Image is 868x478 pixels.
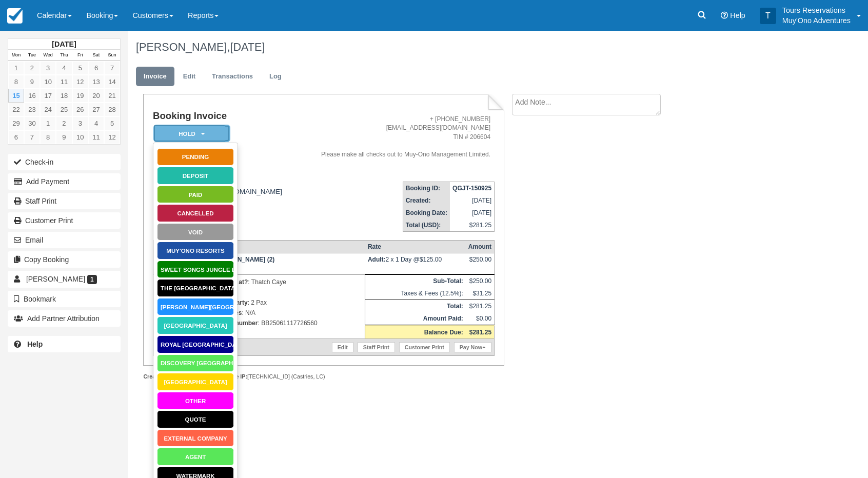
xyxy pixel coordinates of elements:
[153,124,227,143] a: HOLD
[156,318,362,328] p: : BB25061117726560
[157,410,234,428] a: Quote
[104,130,120,144] a: 12
[157,392,234,410] a: Other
[358,342,395,352] a: Staff Print
[88,130,104,144] a: 11
[40,50,56,61] th: Wed
[8,89,24,103] a: 15
[157,242,234,260] a: Muy'Ono Resorts
[157,335,234,353] a: Royal [GEOGRAPHIC_DATA]
[8,336,121,352] a: Help
[469,329,491,336] strong: $281.25
[40,103,56,116] a: 24
[88,75,104,89] a: 13
[157,148,234,166] a: Pending
[450,194,495,207] td: [DATE]
[157,373,234,391] a: [GEOGRAPHIC_DATA]
[230,41,265,53] span: [DATE]
[27,340,43,348] b: Help
[153,240,365,253] th: Item
[8,291,121,307] button: Bookmark
[157,167,234,185] a: Deposit
[157,298,234,316] a: [PERSON_NAME][GEOGRAPHIC_DATA]
[26,275,85,283] span: [PERSON_NAME]
[88,89,104,103] a: 20
[56,75,72,89] a: 11
[8,154,121,170] button: Check-in
[8,50,24,61] th: Mon
[8,116,24,130] a: 29
[156,287,362,297] p: : an
[450,219,495,232] td: $281.25
[782,15,851,26] p: Muy'Ono Adventures
[104,50,120,61] th: Sun
[72,50,88,61] th: Fri
[56,130,72,144] a: 9
[782,5,851,15] p: Tours Reservations
[157,279,234,297] a: The [GEOGRAPHIC_DATA]
[24,116,40,130] a: 30
[452,185,491,192] strong: QGJT-150925
[40,130,56,144] a: 8
[365,274,466,287] th: Sub-Total:
[454,342,491,352] a: Pay Now
[8,173,121,190] button: Add Payment
[466,274,495,287] td: $250.00
[136,41,772,53] h1: [PERSON_NAME],
[157,429,234,447] a: External Company
[104,89,120,103] a: 21
[8,75,24,89] a: 8
[40,75,56,89] a: 10
[88,50,104,61] th: Sat
[399,342,450,352] a: Customer Print
[156,277,362,287] p: : Thatch Caye
[153,253,365,274] td: [DATE]
[420,256,442,263] span: $125.00
[104,61,120,75] a: 7
[24,130,40,144] a: 7
[365,300,466,312] th: Total:
[8,232,121,248] button: Email
[72,75,88,89] a: 12
[88,116,104,130] a: 4
[8,212,121,229] a: Customer Print
[136,67,174,87] a: Invoice
[153,111,297,122] h1: Booking Invoice
[466,287,495,300] td: $31.25
[450,207,495,219] td: [DATE]
[56,103,72,116] a: 25
[40,61,56,75] a: 3
[365,325,466,338] th: Balance Due:
[72,103,88,116] a: 26
[332,342,353,352] a: Edit
[8,271,121,287] a: [PERSON_NAME] 1
[157,204,234,222] a: Cancelled
[468,256,491,271] div: $250.00
[72,130,88,144] a: 10
[72,116,88,130] a: 3
[8,193,121,209] a: Staff Print
[368,256,386,263] strong: Adult
[88,61,104,75] a: 6
[143,373,173,380] strong: Created by:
[72,61,88,75] a: 5
[156,308,362,318] p: : N/A
[466,312,495,326] td: $0.00
[104,75,120,89] a: 14
[24,50,40,61] th: Tue
[157,186,234,204] a: Paid
[72,89,88,103] a: 19
[7,8,23,24] img: checkfront-main-nav-mini-logo.png
[730,11,745,19] span: Help
[157,448,234,466] a: AGENT
[204,67,261,87] a: Transactions
[466,240,495,253] th: Amount
[56,116,72,130] a: 2
[8,130,24,144] a: 6
[403,207,450,219] th: Booking Date:
[157,354,234,372] a: Discovery [GEOGRAPHIC_DATA]
[365,312,466,326] th: Amount Paid:
[153,125,230,143] em: HOLD
[40,89,56,103] a: 17
[8,103,24,116] a: 22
